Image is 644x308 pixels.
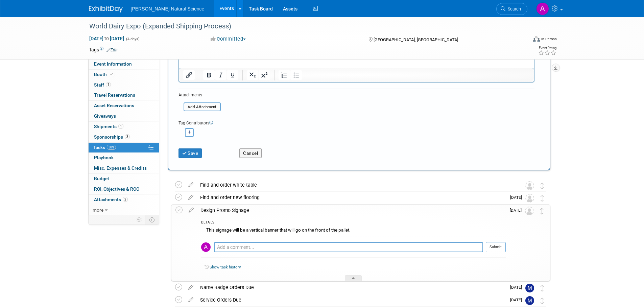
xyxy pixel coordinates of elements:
[201,220,506,226] div: DETAILS
[279,70,290,80] button: Numbered list
[106,48,118,52] a: Edit
[89,132,159,142] a: Sponsorships3
[110,72,113,76] i: Booth reservation complete
[89,153,159,163] a: Playbook
[210,265,241,269] a: Show task history
[94,92,135,98] span: Travel Reservations
[125,134,130,139] span: 3
[107,145,116,150] span: 30%
[185,182,197,188] a: edit
[89,205,159,215] a: more
[94,72,115,77] span: Booth
[4,3,351,9] body: Rich Text Area. Press ALT-0 for help.
[178,119,534,126] div: Tag Contributors
[541,298,544,304] i: Move task
[134,215,145,224] td: Personalize Event Tab Strip
[505,6,521,11] span: Search
[87,20,517,32] div: World Dairy Expo (Expanded Shipping Process)
[496,3,527,15] a: Search
[525,284,534,292] img: Meggie Asche
[178,148,202,158] button: Save
[510,208,525,213] span: [DATE]
[525,207,534,215] img: Unassigned
[89,122,159,132] a: Shipments1
[197,205,506,216] div: Design Promo Signage
[89,59,159,69] a: Event Information
[540,208,544,214] i: Move task
[227,70,238,80] button: Underline
[94,124,123,129] span: Shipments
[538,46,556,50] div: Event Rating
[510,195,525,200] span: [DATE]
[89,143,159,153] a: Tasks30%
[541,195,544,202] i: Move task
[89,46,118,53] td: Tags
[208,35,248,43] button: Committed
[185,284,197,290] a: edit
[374,37,458,42] span: [GEOGRAPHIC_DATA], [GEOGRAPHIC_DATA]
[525,194,534,203] img: Unassigned
[541,183,544,189] i: Move task
[93,145,116,150] span: Tasks
[201,242,211,252] img: Annie Hinote
[131,6,205,11] span: [PERSON_NAME] Natural Science
[89,174,159,184] a: Budget
[94,155,114,160] span: Playbook
[203,70,215,80] button: Bold
[197,179,512,191] div: Find and order white table
[89,111,159,121] a: Giveaways
[510,298,525,302] span: [DATE]
[94,113,116,119] span: Giveaways
[525,296,534,305] img: Meggie Asche
[89,35,124,42] span: [DATE] [DATE]
[93,207,103,213] span: more
[94,186,139,192] span: ROI, Objectives & ROO
[185,297,197,303] a: edit
[197,192,506,203] div: Find and order new flooring
[247,70,258,80] button: Subscript
[239,148,262,158] button: Cancel
[89,184,159,194] a: ROI, Objectives & ROO
[259,70,270,80] button: Superscript
[89,163,159,173] a: Misc. Expenses & Credits
[94,61,132,67] span: Event Information
[536,2,549,15] img: Annie Hinote
[183,70,195,80] button: Insert/edit link
[290,70,302,80] button: Bullet list
[215,70,226,80] button: Italic
[185,207,197,213] a: edit
[510,285,525,290] span: [DATE]
[118,124,123,129] span: 1
[201,226,506,236] div: This signage will be a vertical banner that will go on the front of the pallet.
[525,181,534,190] img: Unassigned
[125,37,140,41] span: (4 days)
[94,134,130,140] span: Sponsorships
[89,70,159,80] a: Booth
[94,103,134,108] span: Asset Reservations
[197,294,506,306] div: Service Orders Due
[123,197,128,202] span: 2
[185,194,197,200] a: edit
[89,80,159,90] a: Staff1
[541,37,557,42] div: In-Person
[89,6,123,13] img: ExhibitDay
[178,92,221,98] div: Attachments
[533,36,540,42] img: Format-Inperson.png
[94,176,109,181] span: Budget
[145,215,159,224] td: Toggle Event Tabs
[106,82,111,87] span: 1
[89,90,159,100] a: Travel Reservations
[94,197,128,202] span: Attachments
[103,36,110,41] span: to
[89,101,159,111] a: Asset Reservations
[89,195,159,205] a: Attachments2
[94,165,147,171] span: Misc. Expenses & Credits
[487,35,557,45] div: Event Format
[541,285,544,291] i: Move task
[197,282,506,293] div: Name Badge Orders Due
[94,82,111,88] span: Staff
[486,242,506,252] button: Submit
